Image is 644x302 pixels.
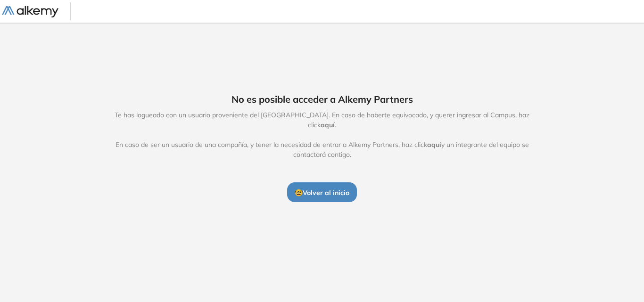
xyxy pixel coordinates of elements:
span: aquí [427,140,441,149]
span: No es posible acceder a Alkemy Partners [231,92,413,106]
button: 🤓Volver al inicio [287,182,357,202]
div: Widget de chat [474,193,644,302]
iframe: Chat Widget [474,193,644,302]
span: aquí [321,121,335,129]
span: 🤓 Volver al inicio [295,188,349,197]
span: Te has logueado con un usuario proveniente del [GEOGRAPHIC_DATA]. En caso de haberte equivocado, ... [105,110,539,160]
img: Logo [2,6,58,18]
